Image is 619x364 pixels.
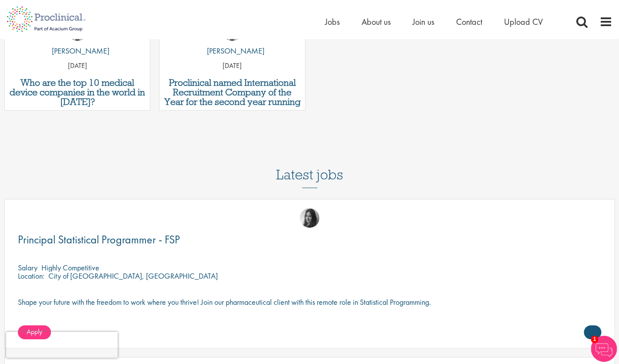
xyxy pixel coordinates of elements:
[45,45,109,57] p: [PERSON_NAME]
[18,263,37,273] span: Salary
[18,234,601,245] a: Principal Statistical Programmer - FSP
[18,232,180,247] span: Principal Statistical Programmer - FSP
[45,22,109,61] a: Hannah Burke [PERSON_NAME]
[413,16,434,27] a: Join us
[5,61,150,71] p: [DATE]
[591,336,598,343] span: 1
[48,271,218,281] p: City of [GEOGRAPHIC_DATA], [GEOGRAPHIC_DATA]
[18,298,601,306] p: Shape your future with the freedom to work where you thrive! Join our pharmaceutical client with ...
[27,327,42,336] span: Apply
[276,145,343,188] h3: Latest jobs
[9,78,145,107] a: Who are the top 10 medical device companies in the world in [DATE]?
[456,16,482,27] a: Contact
[504,16,543,27] a: Upload CV
[200,45,264,57] p: [PERSON_NAME]
[300,208,319,228] img: Heidi Hennigan
[159,61,304,71] p: [DATE]
[164,78,300,107] a: Proclinical named International Recruitment Company of the Year for the second year running
[18,271,44,281] span: Location:
[362,16,391,27] a: About us
[325,16,340,27] a: Jobs
[6,332,118,358] iframe: reCAPTCHA
[200,22,264,61] a: Hannah Burke [PERSON_NAME]
[18,325,51,339] a: Apply
[591,336,617,362] img: Chatbot
[41,263,99,273] p: Highly Competitive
